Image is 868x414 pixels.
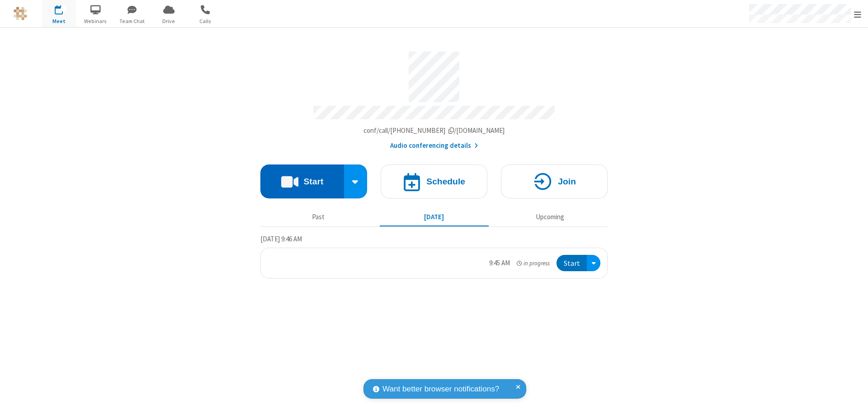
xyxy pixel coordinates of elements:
[260,45,608,151] section: Account details
[517,259,550,268] em: in progress
[426,177,465,186] h4: Schedule
[558,177,576,186] h4: Join
[381,165,487,198] button: Schedule
[61,5,67,12] div: 1
[489,258,510,268] div: 9:45 AM
[380,208,489,226] button: [DATE]
[495,208,604,226] button: Upcoming
[363,126,505,136] button: Copy my meeting room linkCopy my meeting room link
[14,7,27,20] img: QA Selenium DO NOT DELETE OR CHANGE
[382,383,499,395] span: Want better browser notifications?
[501,165,608,198] button: Join
[115,17,149,25] span: Team Chat
[152,17,186,25] span: Drive
[79,17,113,25] span: Webinars
[260,234,608,279] section: Today's Meetings
[260,235,302,243] span: [DATE] 9:46 AM
[845,390,861,408] iframe: Chat
[260,165,344,198] button: Start
[390,141,478,151] button: Audio conferencing details
[264,208,373,226] button: Past
[189,17,222,25] span: Calls
[42,17,76,25] span: Meet
[587,255,600,272] div: Open menu
[344,165,368,198] div: Start conference options
[557,255,587,272] button: Start
[303,177,323,186] h4: Start
[363,126,505,135] span: Copy my meeting room link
